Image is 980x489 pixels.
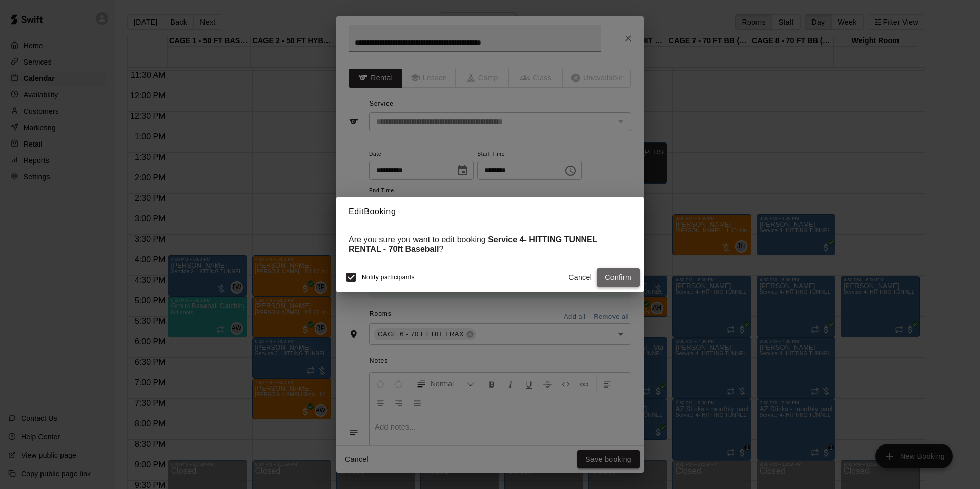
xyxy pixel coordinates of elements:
[564,268,597,287] button: Cancel
[362,274,415,281] span: Notify participants
[349,235,631,254] div: Are you sure you want to edit booking ?
[349,235,597,253] strong: Service 4- HITTING TUNNEL RENTAL - 70ft Baseball
[597,268,640,287] button: Confirm
[336,197,644,227] h2: Edit Booking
